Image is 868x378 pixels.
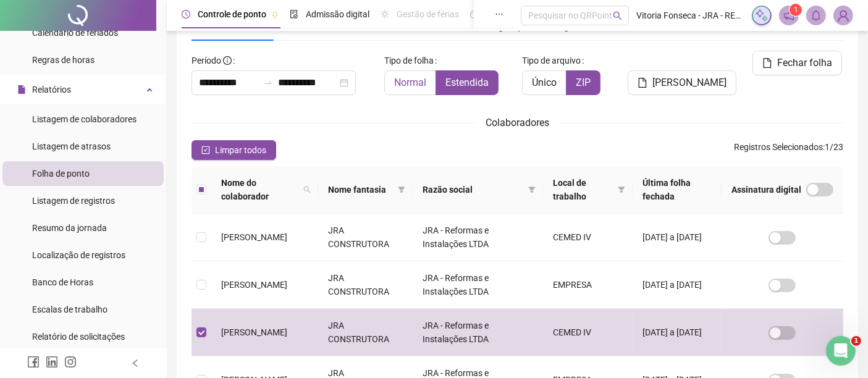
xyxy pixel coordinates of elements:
button: Limpar todos [192,140,276,160]
span: file [762,58,772,68]
span: Estendida [445,77,489,88]
td: CEMED IV [543,214,632,261]
span: Calendário de feriados [32,28,118,38]
span: filter [615,174,628,206]
span: to [263,78,273,88]
span: facebook [27,356,40,368]
td: [DATE] a [DATE] [633,261,722,309]
span: filter [395,180,408,199]
span: Único [532,77,557,88]
sup: 1 [790,4,802,16]
span: Regras de horas [32,55,95,65]
span: linkedin [46,356,58,368]
span: dashboard [470,10,479,19]
span: Vitoria Fonseca - JRA - REFORMAS E INSTALAÇÕES LTDA [636,9,744,22]
span: notification [783,10,794,21]
span: info-circle [223,56,232,65]
img: 71937 [834,6,853,25]
span: [PERSON_NAME] [221,232,287,242]
td: JRA - Reformas e Instalações LTDA [413,261,544,309]
span: 1 [794,6,798,14]
span: Controle de ponto [198,9,266,19]
span: Folha de ponto [32,169,90,178]
span: Período [192,56,221,65]
span: Tipo de folha [384,54,434,67]
td: JRA - Reformas e Instalações LTDA [413,309,544,356]
th: Última folha fechada [633,166,722,214]
span: pushpin [271,11,279,19]
span: sun [381,10,389,19]
button: [PERSON_NAME] [628,70,736,95]
span: Banco de Horas [32,277,93,287]
span: search [301,174,313,206]
span: Nome fantasia [328,183,393,196]
span: search [613,11,622,20]
span: Listagem de colaboradores [32,114,137,124]
span: swap-right [263,78,273,88]
span: instagram [64,356,77,368]
span: Localização de registros [32,250,125,260]
span: [PERSON_NAME] [652,75,727,90]
span: 1 [851,336,861,346]
span: Local de trabalho [553,176,612,203]
button: Fechar folha [752,51,842,75]
span: Relatório de solicitações [32,332,125,342]
span: Listagem de atrasos [32,141,111,151]
td: EMPRESA [543,261,632,309]
span: ellipsis [495,10,504,19]
span: Escalas de trabalho [32,304,107,314]
span: file [638,78,647,88]
span: file [17,85,26,94]
span: search [303,186,311,193]
span: : 1 / 23 [734,140,843,160]
span: ZIP [576,77,591,88]
td: [DATE] a [DATE] [633,214,722,261]
span: Registros Selecionados [734,142,823,152]
td: JRA CONSTRUTORA [318,261,413,309]
td: JRA CONSTRUTORA [318,309,413,356]
span: Listagem de registros [32,196,115,206]
span: file-done [290,10,298,19]
span: clock-circle [182,10,190,19]
span: [PERSON_NAME] [221,327,287,337]
td: [DATE] a [DATE] [633,309,722,356]
td: JRA CONSTRUTORA [318,214,413,261]
span: bell [811,10,822,21]
span: filter [618,186,625,193]
span: Normal [394,77,426,88]
span: Razão social [423,183,524,196]
span: Assinatura digital [731,183,801,196]
td: CEMED IV [543,309,632,356]
span: check-square [201,146,210,154]
span: Colaboradores [486,117,549,128]
span: Nome do colaborador [221,176,298,203]
span: [PERSON_NAME] [221,280,287,290]
span: Tipo de arquivo [522,54,581,67]
span: Resumo da jornada [32,223,107,233]
img: sparkle-icon.fc2bf0ac1784a2077858766a79e2daf3.svg [755,9,769,22]
span: filter [528,186,536,193]
td: JRA - Reformas e Instalações LTDA [413,214,544,261]
span: Relatórios [32,85,71,94]
span: Limpar todos [215,143,266,157]
span: filter [398,186,405,193]
span: Gestão de férias [397,9,459,19]
span: filter [526,180,538,199]
iframe: Intercom live chat [826,336,856,366]
span: Admissão digital [306,9,369,19]
span: Fechar folha [777,56,832,70]
span: left [131,359,140,367]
